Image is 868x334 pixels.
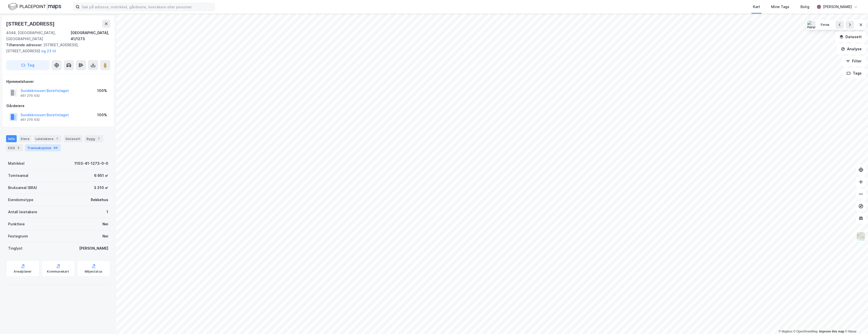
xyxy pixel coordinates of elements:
[79,245,108,251] div: [PERSON_NAME]
[97,112,107,118] div: 100%
[85,270,102,274] div: Miljøstatus
[63,135,82,142] div: Datasett
[6,20,56,28] div: [STREET_ADDRESS]
[843,310,868,334] div: Kontrollprogram for chat
[842,68,866,78] button: Tags
[837,44,866,54] button: Analyse
[53,145,59,150] div: 66
[84,135,103,142] div: Bygg
[817,21,833,29] button: Forus
[8,209,37,215] div: Antall leietakere
[8,197,33,203] div: Eiendomstype
[20,94,40,98] div: 951 270 032
[771,4,789,10] div: Mine Tags
[19,135,31,142] div: Eiere
[102,233,108,239] div: Nei
[8,221,25,227] div: Punktleie
[6,42,106,54] div: [STREET_ADDRESS], [STREET_ADDRESS]
[6,43,44,47] span: Tilhørende adresser:
[102,221,108,227] div: Nei
[8,2,61,11] img: logo.f888ab2527a4732fd821a326f86c7f29.svg
[16,145,21,150] div: 5
[6,30,71,42] div: 4048, [GEOGRAPHIC_DATA], [GEOGRAPHIC_DATA]
[106,209,108,215] div: 1
[33,135,61,142] div: Leietakere
[80,3,215,11] input: Søk på adresse, matrikkel, gårdeiere, leietakere eller personer
[14,270,32,274] div: Arealplaner
[91,197,108,203] div: Rekkehus
[8,245,23,251] div: Tinglyst
[8,173,28,179] div: Tomteareal
[71,30,110,42] div: [GEOGRAPHIC_DATA], 41/1273
[6,135,17,142] div: Info
[94,173,108,179] div: 6 951 ㎡
[835,32,866,42] button: Datasett
[96,136,101,141] div: 7
[8,233,28,239] div: Festegrunn
[20,118,40,122] div: 951 270 032
[819,330,844,333] a: Improve this map
[74,160,108,166] div: 1103-41-1273-0-0
[821,23,830,27] div: Forus
[8,160,25,166] div: Matrikkel
[6,60,50,70] button: Tag
[94,185,108,191] div: 3 310 ㎡
[823,4,852,10] div: [PERSON_NAME]
[807,21,815,29] img: Forus
[753,4,760,10] div: Kart
[25,144,61,151] div: Transaksjoner
[856,232,866,241] img: Z
[6,144,23,151] div: ESG
[800,4,809,10] div: Bolig
[47,270,69,274] div: Kommunekart
[6,103,110,109] div: Gårdeiere
[97,88,107,94] div: 100%
[842,56,866,66] button: Filter
[793,330,818,333] a: OpenStreetMap
[6,79,110,85] div: Hjemmelshaver
[8,185,37,191] div: Bruksareal (BRA)
[778,330,792,333] a: Mapbox
[843,310,868,334] iframe: Chat Widget
[54,136,59,141] div: 1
